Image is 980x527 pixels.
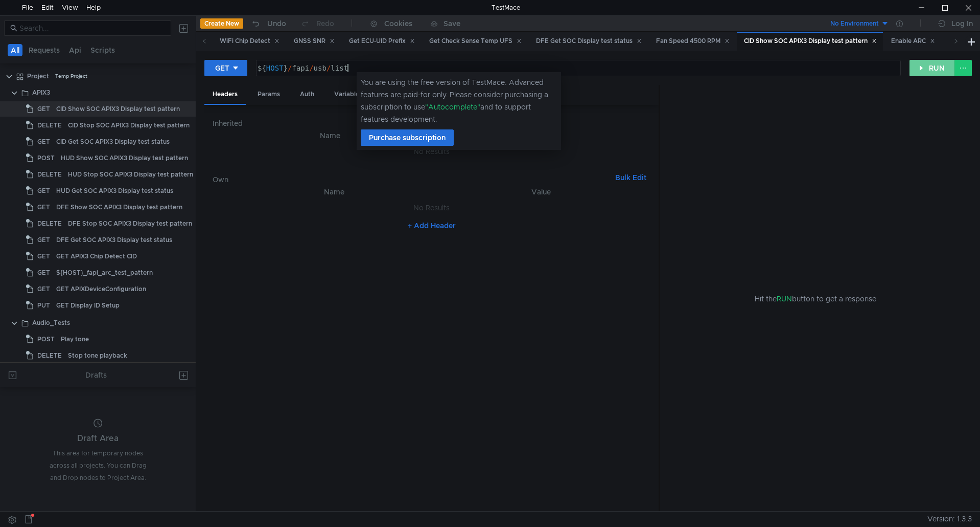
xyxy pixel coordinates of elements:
[200,18,243,29] button: Create New
[204,60,247,76] button: GET
[316,17,334,30] div: Redo
[37,249,50,264] span: GET
[56,232,172,248] div: DFE Get SOC APIX3 Display test status
[8,44,22,56] button: All
[439,186,642,198] th: Value
[37,150,55,166] span: POST
[56,281,146,297] div: GET APIXDeviceConfiguration
[37,348,62,363] span: DELETE
[755,293,876,304] span: Hit the button to get a response
[361,76,557,125] div: You are using the free version of TestMace. Advanced features are paid-for only. Please consider ...
[213,173,611,186] h6: Own
[951,17,973,30] div: Log In
[37,118,62,133] span: DELETE
[326,85,370,104] div: Variables
[61,150,188,166] div: HUD Show SOC APIX3 Display test pattern
[404,219,460,232] button: + Add Header
[55,69,87,84] div: Temp Project
[37,101,50,117] span: GET
[818,15,889,32] button: No Environment
[267,17,286,30] div: Undo
[744,36,877,47] div: CID Show SOC APIX3 Display test pattern
[293,16,341,31] button: Redo
[37,281,50,297] span: GET
[27,69,49,84] div: Project
[611,171,650,184] button: Bulk Edit
[204,85,246,105] div: Headers
[87,44,118,56] button: Scripts
[66,44,84,56] button: Api
[56,249,137,264] div: GET APIX3 Chip Detect CID
[19,23,165,34] input: Search...
[656,36,730,47] div: Fan Speed 4500 RPM
[221,129,439,142] th: Name
[37,265,50,280] span: GET
[830,19,879,29] div: No Environment
[909,60,955,76] button: RUN
[361,129,454,146] button: Purchase subscription
[68,167,193,182] div: HUD Stop SOC APIX3 Display test pattern
[37,232,50,248] span: GET
[37,167,62,182] span: DELETE
[37,134,50,149] span: GET
[220,36,279,47] div: WiFi Chip Detect
[429,36,522,47] div: Get Check Sense Temp UFS
[413,147,450,156] nz-embed-empty: No Results
[927,512,972,526] span: Version: 1.3.3
[384,17,412,30] div: Cookies
[37,216,62,231] span: DELETE
[243,16,293,31] button: Undo
[294,36,335,47] div: GNSS SNR
[85,369,107,381] div: Drafts
[249,85,288,104] div: Params
[32,85,50,100] div: APIX3
[292,85,322,104] div: Auth
[56,200,182,215] div: DFE Show SOC APIX3 Display test pattern
[68,348,127,363] div: Stop tone playback
[536,36,642,47] div: DFE Get SOC Display test status
[215,62,229,74] div: GET
[56,265,153,280] div: ${HOST}_fapi_arc_test_pattern
[444,20,460,27] div: Save
[37,332,55,347] span: POST
[56,134,170,149] div: CID Get SOC APIX3 Display test status
[68,118,190,133] div: CID Stop SOC APIX3 Display test pattern
[413,203,450,212] nz-embed-empty: No Results
[61,332,89,347] div: Play tone
[56,183,173,199] div: HUD Get SOC APIX3 Display test status
[891,36,935,47] div: Enable ARC
[68,216,192,231] div: DFE Stop SOC APIX3 Display test pattern
[37,298,50,313] span: PUT
[213,117,650,129] h6: Inherited
[777,294,792,303] span: RUN
[56,101,180,117] div: CID Show SOC APIX3 Display test pattern
[37,183,50,199] span: GET
[229,186,439,198] th: Name
[37,200,50,215] span: GET
[425,102,480,112] span: "Autocomplete"
[349,36,415,47] div: Get ECU-UID Prefix
[26,44,63,56] button: Requests
[32,315,70,331] div: Audio_Tests
[56,298,120,313] div: GET Display ID Setup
